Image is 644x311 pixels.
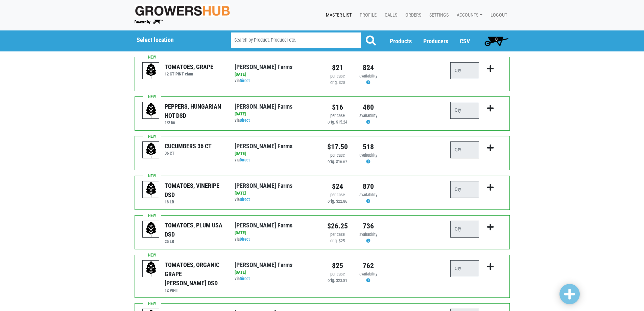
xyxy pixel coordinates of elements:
[165,181,224,199] div: TOMATOES, VINERIPE DSD
[359,113,377,118] span: availability
[320,9,354,22] a: Master List
[327,260,348,271] div: $25
[235,103,292,110] a: [PERSON_NAME] Farms
[327,141,348,152] div: $17.50
[423,38,448,45] a: Producers
[327,80,348,86] div: orig. $20
[327,238,348,244] div: orig. $25
[359,271,377,276] span: availability
[327,277,348,284] div: orig. $23.81
[450,260,479,277] input: Qty
[143,102,160,119] img: placeholder-variety-43d6402dacf2d531de610a020419775a.svg
[327,181,348,192] div: $24
[235,78,317,84] div: via
[327,192,348,198] div: per case
[165,260,224,288] div: TOMATOES, ORGANIC GRAPE [PERSON_NAME] DSD
[235,190,317,197] div: [DATE]
[235,142,292,150] a: [PERSON_NAME] Farms
[235,230,317,236] div: [DATE]
[235,269,317,276] div: [DATE]
[143,181,160,198] img: placeholder-variety-43d6402dacf2d531de610a020419775a.svg
[235,236,317,243] div: via
[235,182,292,189] a: [PERSON_NAME] Farms
[165,239,224,244] h6: 25 LB
[379,9,400,22] a: Calls
[358,260,379,271] div: 762
[240,118,250,123] a: Direct
[165,102,224,120] div: PEPPERS, HUNGARIAN HOT DSD
[450,102,479,119] input: Qty
[358,141,379,152] div: 518
[359,192,377,197] span: availability
[451,9,485,22] a: Accounts
[235,276,317,282] div: via
[327,159,348,165] div: orig. $16.67
[235,157,317,163] div: via
[327,271,348,277] div: per case
[327,62,348,73] div: $21
[235,117,317,124] div: via
[165,151,212,156] h6: 36 CT
[400,9,424,22] a: Orders
[143,142,160,159] img: placeholder-variety-43d6402dacf2d531de610a020419775a.svg
[165,62,213,71] div: TOMATOES, GRAPE
[235,261,292,268] a: [PERSON_NAME] Farms
[450,62,479,79] input: Qty
[358,221,379,231] div: 736
[240,157,250,162] a: Direct
[359,232,377,237] span: availability
[135,4,231,17] img: original-fc7597fdc6adbb9d0e2ae620e786d1a2.jpg
[231,32,361,48] input: Search by Product, Producer etc.
[450,221,479,238] input: Qty
[240,276,250,281] a: Direct
[327,152,348,159] div: per case
[235,63,292,70] a: [PERSON_NAME] Farms
[165,120,224,125] h6: 1/2 bu
[235,151,317,157] div: [DATE]
[424,9,451,22] a: Settings
[358,102,379,113] div: 480
[358,62,379,73] div: 824
[137,36,214,44] h5: Select location
[327,231,348,238] div: per case
[450,141,479,158] input: Qty
[235,71,317,78] div: [DATE]
[165,199,224,204] h6: 18 LB
[235,111,317,117] div: [DATE]
[240,78,250,83] a: Direct
[240,237,250,242] a: Direct
[143,261,160,277] img: placeholder-variety-43d6402dacf2d531de610a020419775a.svg
[327,102,348,113] div: $16
[481,34,511,48] a: 0
[460,38,470,45] a: CSV
[327,113,348,119] div: per case
[359,73,377,79] span: availability
[359,153,377,158] span: availability
[495,37,498,42] span: 0
[135,20,163,24] img: Powered by Big Wheelbarrow
[165,141,212,151] div: CUCUMBERS 36 CT
[327,221,348,231] div: $26.25
[327,119,348,126] div: orig. $15.24
[235,222,292,229] a: [PERSON_NAME] Farms
[240,197,250,202] a: Direct
[143,221,160,238] img: placeholder-variety-43d6402dacf2d531de610a020419775a.svg
[327,198,348,205] div: orig. $22.86
[165,71,213,76] h6: 12 CT PINT clam
[235,197,317,203] div: via
[327,73,348,80] div: per case
[165,221,224,239] div: TOMATOES, PLUM USA DSD
[485,9,510,22] a: Logout
[358,181,379,192] div: 870
[165,288,224,293] h6: 12 PINT
[390,38,412,45] a: Products
[143,63,160,80] img: placeholder-variety-43d6402dacf2d531de610a020419775a.svg
[354,9,379,22] a: Profile
[450,181,479,198] input: Qty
